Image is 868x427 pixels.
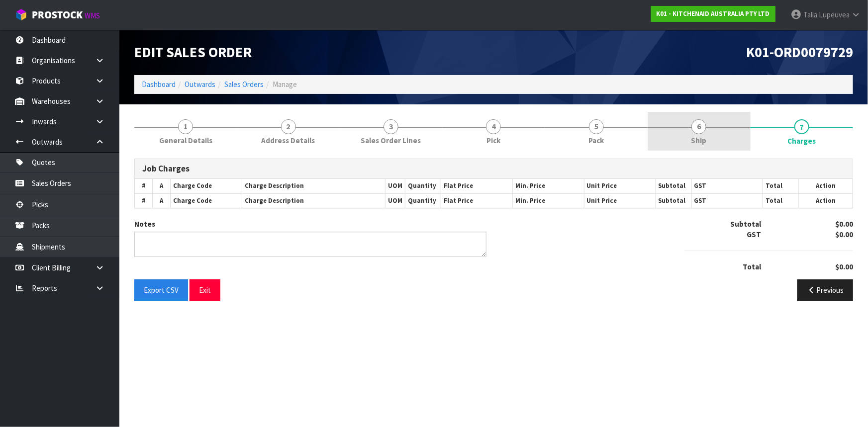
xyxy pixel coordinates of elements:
th: Charge Description [242,193,386,208]
h3: Job Charges [142,164,845,173]
span: 7 [794,119,809,134]
a: Outwards [185,80,215,89]
span: 1 [178,119,193,134]
span: 2 [281,119,296,134]
span: 4 [486,119,501,134]
button: Previous [797,279,853,301]
th: Unit Price [584,179,656,193]
strong: $0.00 [835,230,853,239]
span: ProStock [32,8,83,21]
strong: Total [743,262,762,271]
label: Notes [134,219,155,229]
strong: K01 - KITCHENAID AUSTRALIA PTY LTD [657,9,770,18]
th: Flat Price [441,193,513,208]
th: Action [799,179,853,193]
th: Subtotal [656,193,691,208]
span: Address Details [262,135,315,146]
th: # [135,193,153,208]
span: Pack [588,135,604,146]
th: Min. Price [512,179,584,193]
th: Charge Code [171,179,242,193]
a: Sales Orders [224,80,264,89]
span: General Details [159,135,212,146]
button: Exit [190,279,220,301]
th: Action [799,193,853,208]
strong: $0.00 [835,219,853,229]
th: UOM [385,193,405,208]
th: Subtotal [656,179,691,193]
small: WMS [85,11,100,20]
strong: $0.00 [835,262,853,271]
th: Charge Description [242,179,386,193]
span: Charges [787,136,816,146]
th: Unit Price [584,193,656,208]
th: GST [691,179,763,193]
th: UOM [385,179,405,193]
img: cube-alt.png [15,8,27,21]
span: Pick [486,135,500,146]
span: Ship [691,135,707,146]
span: Sales Order Lines [361,135,421,146]
th: A [153,193,171,208]
span: 5 [589,119,604,134]
th: Quantity [405,179,441,193]
th: Min. Price [512,193,584,208]
span: Lupeuvea [819,10,850,19]
th: Total [763,179,799,193]
span: Manage [273,80,297,89]
strong: Subtotal [731,219,762,229]
button: Export CSV [134,279,188,301]
span: Edit Sales Order [134,43,252,61]
a: K01 - KITCHENAID AUSTRALIA PTY LTD [651,6,775,22]
span: 3 [384,119,398,134]
strong: GST [747,230,762,239]
th: A [153,179,171,193]
th: Charge Code [171,193,242,208]
th: # [135,179,153,193]
th: Flat Price [441,179,513,193]
th: GST [691,193,763,208]
span: Charges [134,151,853,308]
span: K01-ORD0079729 [746,43,853,61]
th: Quantity [405,193,441,208]
th: Total [763,193,799,208]
span: Talia [803,10,817,19]
a: Dashboard [142,80,176,89]
span: 6 [691,119,706,134]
